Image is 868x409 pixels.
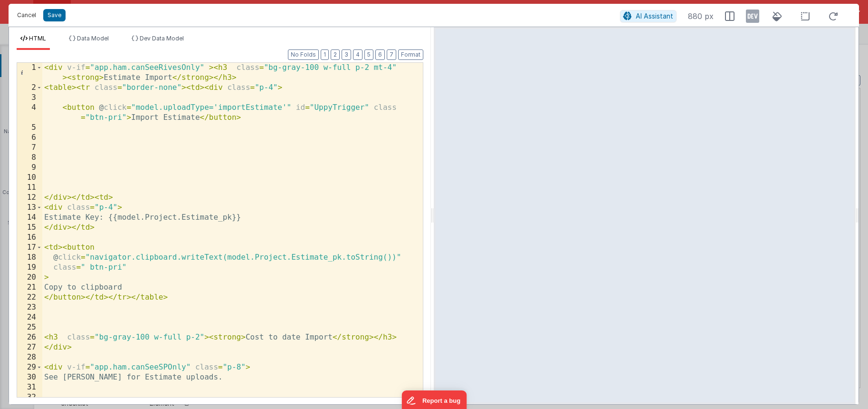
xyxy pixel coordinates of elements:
span: 880 px [688,10,714,22]
div: 30 [17,372,42,382]
div: 22 [17,292,42,302]
div: 3 [17,93,42,103]
div: 10 [17,173,42,183]
div: 12 [17,193,42,203]
button: No Folds [288,49,319,60]
button: 5 [364,49,373,60]
div: 15 [17,223,42,233]
div: 28 [17,352,42,362]
button: Format [398,49,423,60]
div: 24 [17,312,42,322]
div: 29 [17,362,42,372]
div: 20 [17,273,42,282]
div: 8 [17,153,42,163]
div: 7 [17,143,42,153]
div: 26 [17,332,42,342]
div: 19 [17,263,42,273]
div: 18 [17,253,42,263]
button: 1 [321,49,329,60]
div: 5 [17,123,42,133]
span: Data Model [77,35,109,42]
button: Cancel [12,9,41,22]
div: 6 [17,133,42,143]
div: 31 [17,382,42,392]
span: AI Assistant [636,12,673,20]
button: Save [43,9,66,21]
button: 4 [353,49,362,60]
button: 7 [387,49,396,60]
button: 3 [342,49,351,60]
div: 16 [17,233,42,243]
div: 27 [17,342,42,352]
div: 11 [17,183,42,193]
div: 14 [17,213,42,223]
div: 25 [17,322,42,332]
div: 1 [17,63,42,83]
div: 4 [17,103,42,123]
div: 9 [17,163,42,173]
div: 23 [17,302,42,312]
span: Dev Data Model [140,35,184,42]
button: 2 [331,49,340,60]
div: 21 [17,282,42,292]
button: 6 [375,49,385,60]
button: AI Assistant [620,10,677,22]
div: 17 [17,243,42,253]
div: 2 [17,83,42,93]
div: 13 [17,203,42,213]
div: 32 [17,392,42,402]
span: HTML [29,35,46,42]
